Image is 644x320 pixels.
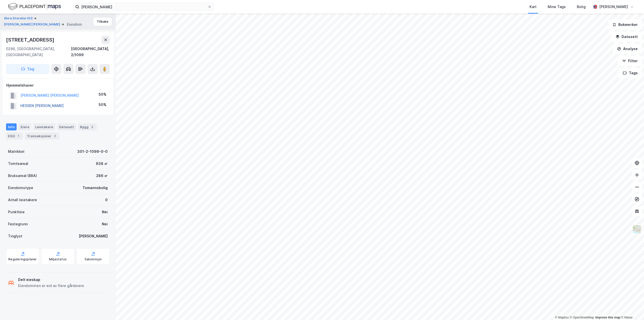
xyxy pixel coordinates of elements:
[78,123,97,130] div: Bygg
[599,4,628,10] div: [PERSON_NAME]
[94,18,112,26] button: Tilbake
[67,21,82,27] div: Eiendom
[619,296,644,320] iframe: Chat Widget
[577,4,586,10] div: Bolig
[8,173,37,179] div: Bruksareal (BRA)
[613,44,642,54] button: Analyse
[8,209,25,215] div: Punktleie
[608,20,642,30] button: Bokmerker
[8,2,61,11] img: logo.f888ab2527a4732fd821a326f86c7f29.svg
[6,46,71,58] div: 0286, [GEOGRAPHIC_DATA], [GEOGRAPHIC_DATA]
[619,68,642,78] button: Tags
[18,277,84,283] div: Delt eieskap
[4,22,61,27] button: [PERSON_NAME] [PERSON_NAME]
[16,133,21,138] div: 1
[6,64,49,74] button: Tag
[49,257,67,261] div: Miljøstatus
[632,225,642,234] img: Z
[8,185,33,191] div: Eiendomstype
[33,123,55,130] div: Leietakere
[96,173,108,179] div: 286 ㎡
[618,56,642,66] button: Filter
[8,161,28,167] div: Tomteareal
[8,221,28,227] div: Festegrunn
[6,123,17,130] div: Info
[8,233,22,239] div: Tinglyst
[548,4,566,10] div: Mine Tags
[18,283,84,289] div: Eiendommen er eid av flere gårdeiere
[77,149,108,155] div: 301-2-1099-0-0
[83,185,108,191] div: Tomannsbolig
[19,123,31,130] div: Eiere
[4,16,33,21] button: Øvre Storelie 103
[6,36,55,44] div: [STREET_ADDRESS]
[6,132,23,139] div: ESG
[6,82,109,88] div: Hjemmelshaver
[8,257,37,261] div: Reguleringsplaner
[57,123,76,130] div: Datasett
[79,233,108,239] div: [PERSON_NAME]
[99,91,106,97] div: 50%
[52,133,57,138] div: 2
[102,209,108,215] div: Nei
[8,149,24,155] div: Matrikkel
[99,102,106,108] div: 50%
[530,4,537,10] div: Kart
[570,316,594,319] a: OpenStreetMap
[611,32,642,42] button: Datasett
[96,161,108,167] div: 938 ㎡
[595,316,620,319] a: Improve this map
[79,3,208,11] input: Søk på adresse, matrikkel, gårdeiere, leietakere eller personer
[25,132,59,139] div: Transaksjoner
[90,124,95,129] div: 2
[8,197,37,203] div: Antall leietakere
[85,257,102,261] div: Saksinnsyn
[105,197,108,203] div: 0
[102,221,108,227] div: Nei
[71,46,110,58] div: [GEOGRAPHIC_DATA], 2/1099
[555,316,569,319] a: Mapbox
